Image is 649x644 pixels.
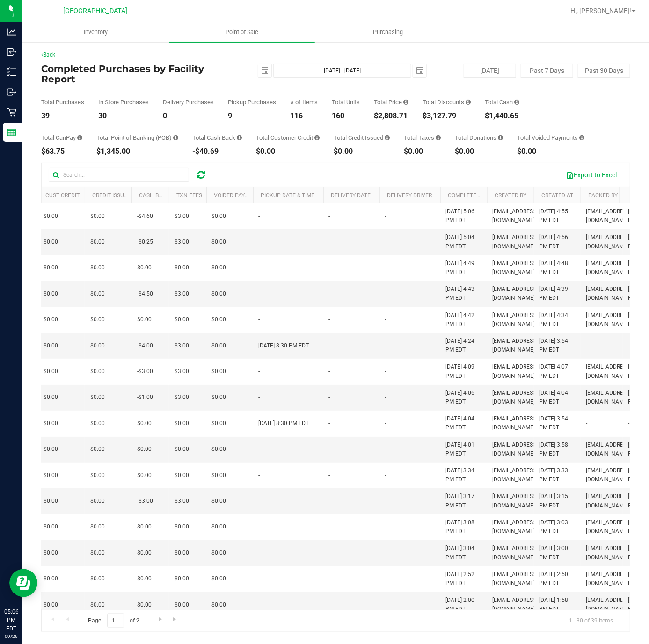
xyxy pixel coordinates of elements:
[446,389,481,406] span: [DATE] 4:06 PM EDT
[137,212,153,221] span: -$4.60
[175,497,189,506] span: $3.00
[446,570,481,588] span: [DATE] 2:52 PM EDT
[329,445,330,454] span: -
[137,315,152,324] span: $0.00
[44,263,58,272] span: $0.00
[540,441,575,458] span: [DATE] 3:58 PM EDT
[329,289,330,298] span: -
[540,311,575,329] span: [DATE] 4:34 PM EDT
[485,99,519,105] div: Total Cash
[464,64,516,78] button: [DATE]
[175,238,189,246] span: $3.00
[214,192,260,199] a: Voided Payment
[259,212,260,221] span: -
[385,549,386,557] span: -
[90,497,105,506] span: $0.00
[176,192,202,199] a: Txn Fees
[4,608,18,633] p: 05:06 PM EDT
[540,259,575,277] span: [DATE] 4:48 PM EDT
[436,135,441,141] i: Sum of the total taxes for all purchases in the date range.
[570,7,631,14] span: Hi, [PERSON_NAME]!
[41,64,238,84] h4: Completed Purchases by Facility Report
[168,614,182,626] a: Go to the last page
[44,341,58,350] span: $0.00
[212,522,226,531] span: $0.00
[540,362,575,380] span: [DATE] 4:07 PM EDT
[175,289,189,298] span: $3.00
[446,311,481,329] span: [DATE] 4:42 PM EDT
[44,367,58,376] span: $0.00
[44,212,58,221] span: $0.00
[387,192,432,199] a: Delivery Driver
[44,445,58,454] span: $0.00
[586,596,632,614] span: [EMAIL_ADDRESS][DOMAIN_NAME]
[212,212,226,221] span: $0.00
[404,135,441,141] div: Total Taxes
[493,311,538,329] span: [EMAIL_ADDRESS][DOMAIN_NAME]
[212,263,226,272] span: $0.00
[71,28,120,36] span: Inventory
[45,192,80,199] a: Cust Credit
[212,549,226,557] span: $0.00
[7,108,16,117] inline-svg: Retail
[329,367,330,376] span: -
[455,135,503,141] div: Total Donations
[44,522,58,531] span: $0.00
[446,285,481,303] span: [DATE] 4:43 PM EDT
[259,419,309,428] span: [DATE] 8:30 PM EDT
[258,64,271,77] span: select
[493,518,538,536] span: [EMAIL_ADDRESS][DOMAIN_NAME]
[7,67,16,77] inline-svg: Inventory
[90,445,105,454] span: $0.00
[493,362,538,380] span: [EMAIL_ADDRESS][DOMAIN_NAME]
[579,135,584,141] i: Sum of all voided payment transaction amounts, excluding tips and transaction fees, for all purch...
[228,99,276,105] div: Pickup Purchases
[329,522,330,531] span: -
[586,341,588,350] span: -
[385,522,386,531] span: -
[259,522,260,531] span: -
[385,471,386,480] span: -
[137,574,152,583] span: $0.00
[493,544,538,562] span: [EMAIL_ADDRESS][DOMAIN_NAME]
[137,445,152,454] span: $0.00
[175,601,189,609] span: $0.00
[493,259,538,277] span: [EMAIL_ADDRESS][DOMAIN_NAME]
[153,614,167,626] a: Go to the next page
[137,289,153,298] span: -$4.50
[329,393,330,402] span: -
[96,135,178,141] div: Total Point of Banking (POB)
[90,367,105,376] span: $0.00
[385,238,386,246] span: -
[586,544,632,562] span: [EMAIL_ADDRESS][DOMAIN_NAME]
[212,341,226,350] span: $0.00
[334,148,390,155] div: $0.00
[90,419,105,428] span: $0.00
[329,549,330,557] span: -
[4,633,18,640] p: 09/26
[163,99,214,105] div: Delivery Purchases
[493,285,538,303] span: [EMAIL_ADDRESS][DOMAIN_NAME]
[329,341,330,350] span: -
[64,7,128,15] span: [GEOGRAPHIC_DATA]
[517,135,584,141] div: Total Voided Payments
[41,135,82,141] div: Total CanPay
[385,419,386,428] span: -
[493,233,538,251] span: [EMAIL_ADDRESS][DOMAIN_NAME]
[107,614,124,628] input: 1
[385,445,386,454] span: -
[90,315,105,324] span: $0.00
[493,414,538,432] span: [EMAIL_ADDRESS][DOMAIN_NAME]
[446,466,481,484] span: [DATE] 3:34 PM EDT
[540,492,575,510] span: [DATE] 3:15 PM EDT
[256,135,320,141] div: Total Customer Credit
[44,238,58,246] span: $0.00
[44,393,58,402] span: $0.00
[314,135,320,141] i: Sum of the successful, non-voided payments using account credit for all purchases in the date range.
[385,367,386,376] span: -
[175,315,189,324] span: $0.00
[90,289,105,298] span: $0.00
[90,212,105,221] span: $0.00
[137,238,153,246] span: -$0.25
[137,393,153,402] span: -$1.00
